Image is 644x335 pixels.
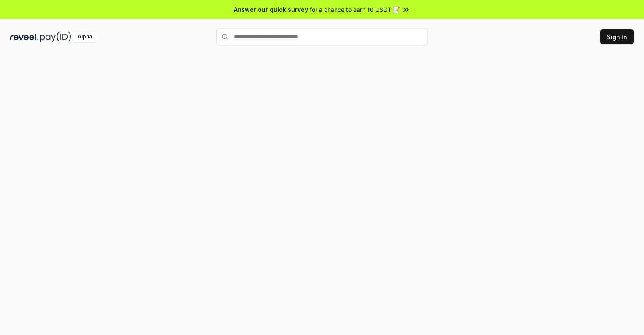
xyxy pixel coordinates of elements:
[600,29,634,44] button: Sign In
[10,32,38,42] img: reveel_dark
[73,32,97,42] div: Alpha
[310,5,400,14] span: for a chance to earn 10 USDT 📝
[234,5,308,14] span: Answer our quick survey
[40,32,71,42] img: pay_id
